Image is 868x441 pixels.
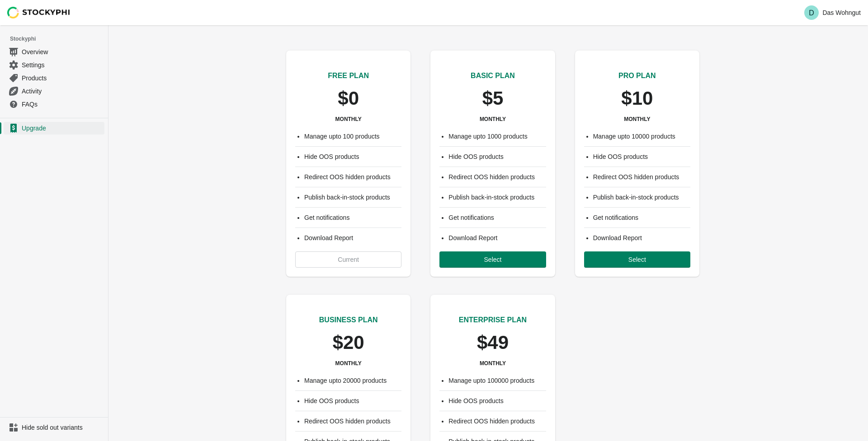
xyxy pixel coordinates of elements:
span: Settings [22,60,103,70]
span: Activity [22,87,103,96]
text: D [809,9,815,17]
a: Products [4,71,104,84]
button: Select [584,251,690,268]
p: $10 [621,88,653,108]
span: Avatar with initials D [804,5,819,20]
span: Select [484,256,502,263]
li: Manage upto 10000 products [593,132,690,141]
span: BUSINESS PLAN [319,316,378,324]
li: Redirect OOS hidden products [593,172,690,181]
li: Download Report [448,233,546,242]
span: Stockyphi [10,34,108,43]
li: Manage upto 100000 products [448,376,546,385]
li: Get notifications [304,213,401,222]
a: Settings [4,58,104,71]
li: Publish back-in-stock products [304,193,401,202]
span: Upgrade [22,124,103,133]
li: Hide OOS products [448,152,546,161]
a: Hide sold out variants [4,421,104,434]
a: Upgrade [4,122,104,135]
li: Manage upto 20000 products [304,376,401,385]
li: Hide OOS products [593,152,690,161]
a: Activity [4,84,104,97]
li: Hide OOS products [448,396,546,405]
p: Das Wohngut [822,9,861,16]
span: FREE PLAN [328,72,369,79]
h3: MONTHLY [624,116,650,123]
li: Hide OOS products [304,396,401,405]
span: PRO PLAN [618,72,656,79]
li: Download Report [593,233,690,242]
li: Redirect OOS hidden products [448,417,546,426]
li: Download Report [304,233,401,242]
h3: MONTHLY [480,116,506,123]
img: Stockyphi [7,7,71,19]
button: Avatar with initials DDas Wohngut [801,4,864,22]
span: ENTERPRISE PLAN [459,316,527,324]
li: Redirect OOS hidden products [448,172,546,181]
a: FAQs [4,97,104,111]
p: $0 [338,88,359,108]
span: Select [628,256,646,263]
li: Get notifications [593,213,690,222]
li: Hide OOS products [304,152,401,161]
li: Get notifications [448,213,546,222]
p: $5 [482,88,504,108]
li: Redirect OOS hidden products [304,172,401,181]
p: $20 [333,333,364,353]
li: Publish back-in-stock products [593,193,690,202]
h3: MONTHLY [335,116,362,123]
p: $49 [477,333,509,353]
span: Products [22,74,103,83]
li: Manage upto 1000 products [448,132,546,141]
span: FAQs [22,100,103,109]
a: Overview [4,45,104,58]
h3: MONTHLY [335,360,362,367]
li: Redirect OOS hidden products [304,417,401,426]
span: BASIC PLAN [471,72,515,79]
h3: MONTHLY [480,360,506,367]
li: Manage upto 100 products [304,132,401,141]
span: Hide sold out variants [22,423,103,432]
li: Publish back-in-stock products [448,193,546,202]
span: Overview [22,47,103,56]
button: Select [439,251,546,268]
